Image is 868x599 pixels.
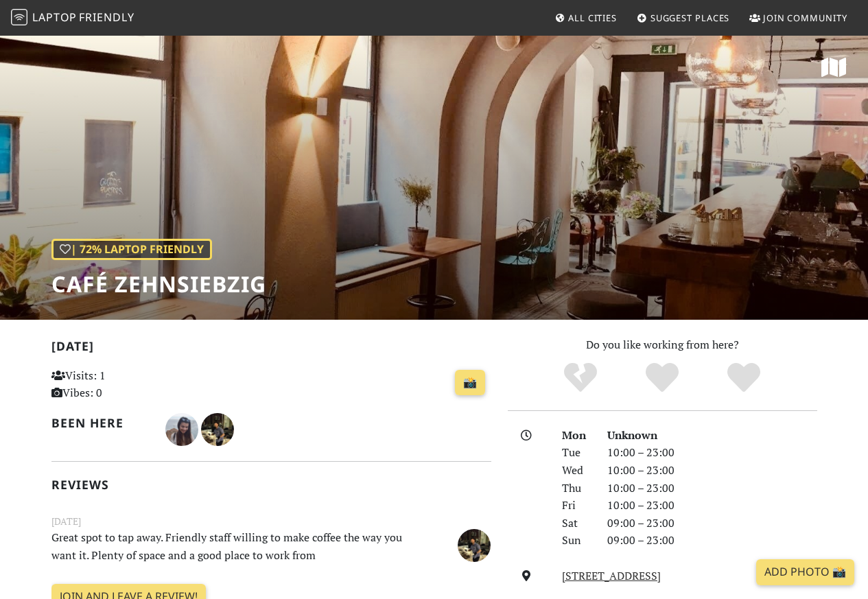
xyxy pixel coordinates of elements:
[51,339,491,359] h2: [DATE]
[599,497,825,515] div: 10:00 – 23:00
[554,497,599,515] div: Fri
[540,361,622,395] div: No
[554,532,599,550] div: Sun
[32,10,77,25] span: Laptop
[51,416,149,430] h2: Been here
[756,559,854,585] a: Add Photo 📸
[568,12,617,24] span: All Cities
[599,515,825,532] div: 09:00 – 23:00
[744,5,853,30] a: Join Community
[599,444,825,462] div: 10:00 – 23:00
[599,427,825,445] div: Unknown
[455,370,485,396] a: 📸
[201,421,234,436] span: Nigel Earnshaw
[165,413,198,446] img: 3354-eszter.jpg
[599,480,825,497] div: 10:00 – 23:00
[554,462,599,480] div: Wed
[165,421,201,436] span: Eszter Hanko
[43,529,423,564] p: Great spot to tap away. Friendly staff willing to make coffee the way you want it. Plenty of spac...
[650,12,730,24] span: Suggest Places
[79,10,134,25] span: Friendly
[51,239,212,261] div: | 72% Laptop Friendly
[51,271,266,297] h1: Café Zehnsiebzig
[458,537,491,552] span: Nigel Earnshaw
[554,427,599,445] div: Mon
[508,336,817,354] p: Do you like working from here?
[554,515,599,532] div: Sat
[201,413,234,446] img: 2376-nigel.jpg
[599,462,825,480] div: 10:00 – 23:00
[554,444,599,462] div: Tue
[51,478,491,492] h2: Reviews
[549,5,622,30] a: All Cities
[599,532,825,550] div: 09:00 – 23:00
[51,367,187,402] p: Visits: 1 Vibes: 0
[562,568,661,583] a: [STREET_ADDRESS]
[554,480,599,497] div: Thu
[11,6,134,30] a: LaptopFriendly LaptopFriendly
[763,12,847,24] span: Join Community
[43,514,500,529] small: [DATE]
[622,361,703,395] div: Yes
[703,361,784,395] div: Definitely!
[631,5,736,30] a: Suggest Places
[458,529,491,562] img: 2376-nigel.jpg
[11,9,27,25] img: LaptopFriendly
